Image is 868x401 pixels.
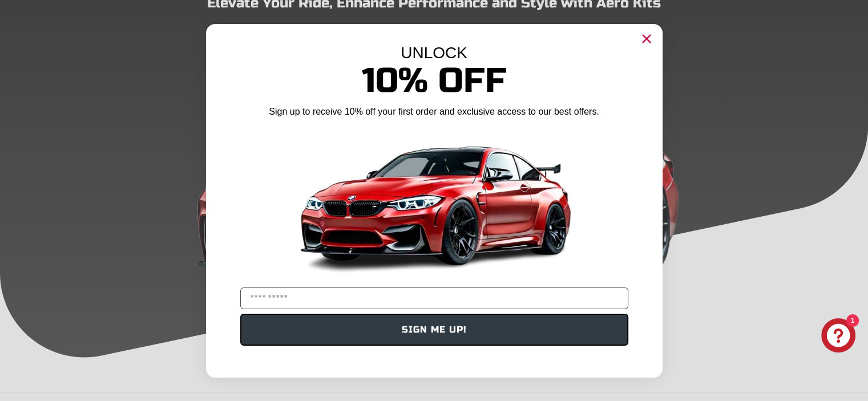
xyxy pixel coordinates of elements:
button: SIGN ME UP! [240,314,628,346]
img: Banner showing BMW 4 Series Body kit [292,123,577,283]
input: YOUR EMAIL [240,287,628,309]
span: UNLOCK [401,44,467,62]
span: 10% Off [362,60,507,102]
inbox-online-store-chat: Shopify online store chat [818,318,859,355]
span: Sign up to receive 10% off your first order and exclusive access to our best offers. [269,107,599,116]
button: Close dialog [637,30,656,48]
